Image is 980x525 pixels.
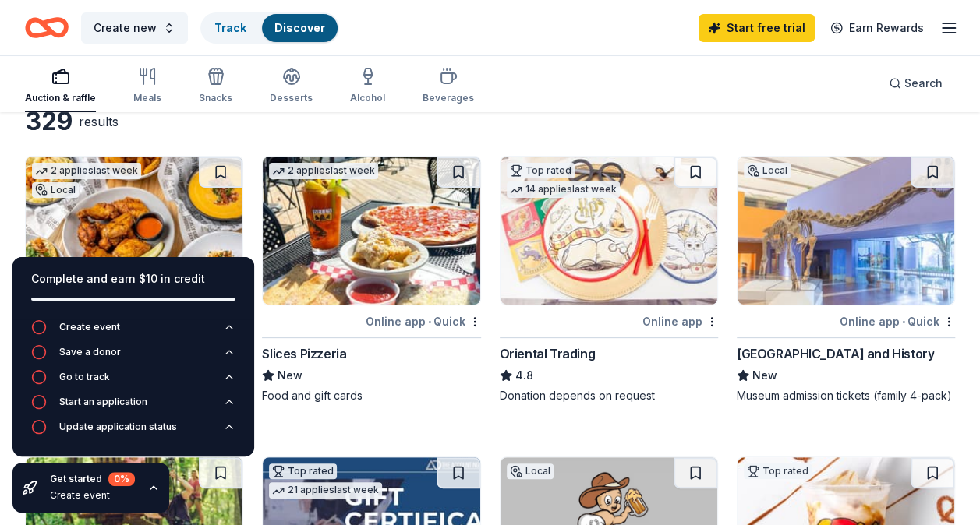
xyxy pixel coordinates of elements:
button: Meals [133,61,161,112]
div: Donation depends on request [500,388,718,403]
a: Image for Fort Worth Museum of Science and HistoryLocalOnline app•Quick[GEOGRAPHIC_DATA] and Hist... [737,156,955,403]
span: New [278,366,302,385]
div: Top rated [507,163,575,178]
div: Auction & raffle [25,92,96,104]
a: Earn Rewards [821,14,933,42]
div: Local [507,463,554,479]
button: Snacks [199,61,232,112]
span: • [428,315,431,328]
div: Create event [50,489,135,502]
button: Go to track [31,369,235,394]
a: Image for Chicken N Pickle (Grand Prairie)2 applieslast weekLocalOnline app•QuickChicken N Pickle... [25,156,243,419]
a: Image for Oriental TradingTop rated14 applieslast weekOnline appOriental Trading4.8Donation depen... [500,156,718,403]
button: Start an application [31,394,235,419]
button: Create event [31,319,235,344]
span: Search [904,74,943,93]
a: Discover [274,21,325,34]
div: [GEOGRAPHIC_DATA] and History [737,344,934,363]
button: Save a donor [31,344,235,369]
div: 2 applies last week [269,163,378,179]
button: Beverages [423,61,474,112]
img: Image for Oriental Trading [501,157,717,305]
div: Online app Quick [366,312,481,331]
img: Image for Fort Worth Museum of Science and History [738,157,954,305]
a: Home [25,9,69,46]
button: TrackDiscover [200,12,339,44]
div: Local [32,182,79,198]
span: Create new [94,19,157,37]
div: Desserts [270,92,313,104]
span: • [902,315,905,328]
div: Complete and earn $10 in credit [31,270,235,288]
div: Get started [50,472,135,486]
a: Image for Slices Pizzeria2 applieslast weekOnline app•QuickSlices PizzeriaNewFood and gift cards [262,156,480,403]
div: Beverages [423,92,474,104]
span: 4.8 [515,366,533,385]
button: Auction & raffle [25,61,96,112]
div: 2 applies last week [32,163,141,179]
div: 14 applies last week [507,181,620,198]
div: 329 [25,106,73,137]
img: Image for Chicken N Pickle (Grand Prairie) [26,157,242,305]
div: Top rated [269,463,337,479]
a: Track [214,21,246,34]
button: Alcohol [350,61,385,112]
div: Museum admission tickets (family 4-pack) [737,388,955,403]
button: Search [876,68,955,99]
div: Local [744,163,791,178]
button: Create new [81,12,188,44]
img: Image for Slices Pizzeria [263,157,479,305]
div: 21 applies last week [269,482,382,499]
div: Online app Quick [840,312,955,331]
div: Food and gift cards [262,388,480,403]
a: Start free trial [699,14,815,42]
span: New [752,366,777,385]
div: Update application status [59,421,177,433]
div: Save a donor [59,346,121,358]
button: Desserts [270,61,313,112]
div: 0 % [108,472,135,486]
div: Top rated [744,463,812,479]
div: Alcohol [350,92,385,104]
div: Oriental Trading [500,344,596,363]
div: Snacks [199,92,232,104]
div: Online app [642,312,718,331]
button: Update application status [31,419,235,444]
div: Create event [59,321,120,333]
div: Meals [133,92,161,104]
div: Slices Pizzeria [262,344,346,363]
div: Go to track [59,371,110,383]
div: Start an application [59,396,147,408]
div: results [79,112,119,131]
